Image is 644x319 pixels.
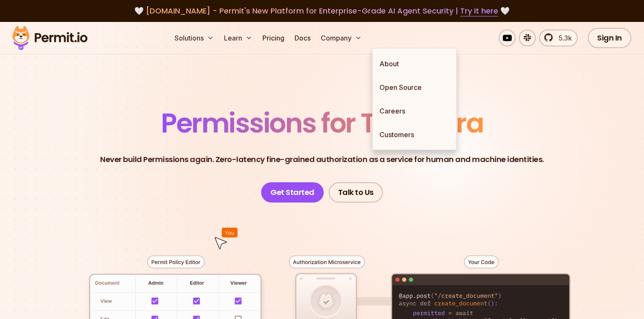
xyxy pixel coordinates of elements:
[588,28,631,48] a: Sign In
[460,5,498,16] a: Try it here
[373,123,456,146] a: Customers
[161,104,483,142] span: Permissions for The AI Era
[539,30,578,46] a: 5.3k
[329,182,383,203] a: Talk to Us
[317,30,365,46] button: Company
[8,24,91,52] img: Permit logo
[259,30,288,46] a: Pricing
[373,52,456,76] a: About
[146,5,498,16] span: [DOMAIN_NAME] - Permit's New Platform for Enterprise-Grade AI Agent Security |
[20,5,624,17] div: 🤍 🤍
[221,30,256,46] button: Learn
[554,33,572,43] span: 5.3k
[261,182,324,203] a: Get Started
[373,99,456,123] a: Careers
[373,76,456,99] a: Open Source
[171,30,217,46] button: Solutions
[100,154,544,165] p: Never build Permissions again. Zero-latency fine-grained authorization as a service for human and...
[291,30,314,46] a: Docs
